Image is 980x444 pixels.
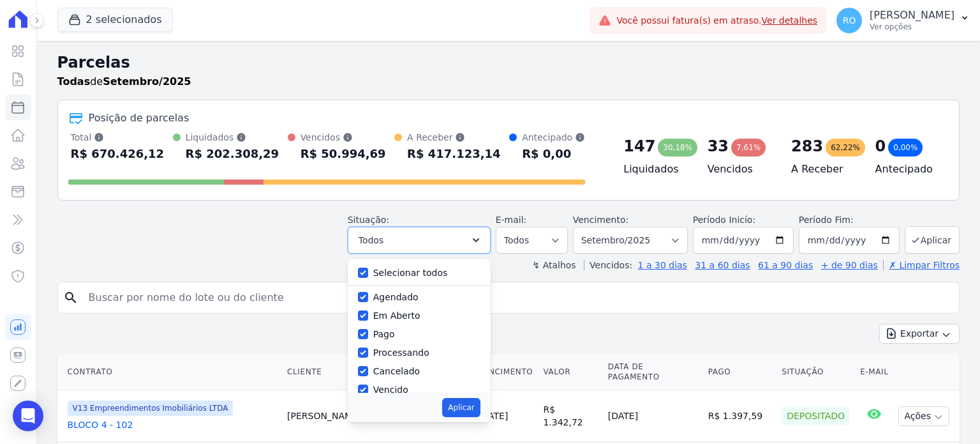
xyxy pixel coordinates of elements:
div: 33 [708,136,729,157]
h4: Antecipado [875,162,939,177]
div: R$ 670.426,12 [71,144,165,164]
div: R$ 0,00 [522,144,585,164]
label: Vencidos: [584,260,632,270]
h4: Liquidados [623,162,687,177]
p: Ver opções [870,22,954,32]
label: Cancelado [373,366,420,376]
th: E-mail [855,354,893,390]
input: Buscar por nome do lote ou do cliente [81,285,954,310]
p: de [57,74,191,89]
th: Pago [703,354,776,390]
i: search [63,290,78,305]
h4: A Receber [791,162,854,177]
div: A Receber [407,131,501,144]
button: Aplicar [442,398,480,417]
div: R$ 50.994,69 [301,144,386,164]
strong: Todas [57,75,91,88]
a: + de 90 dias [821,260,878,270]
div: Depositado [782,407,850,425]
a: 1 a 30 dias [638,260,687,270]
td: R$ 1.397,59 [703,390,776,442]
span: Você possui fatura(s) em atraso. [616,14,817,27]
div: 147 [623,136,655,157]
th: Data de Pagamento [603,354,703,390]
h2: Parcelas [57,51,960,74]
span: V13 Empreendimentos Imobiliários LTDA [68,401,234,416]
label: Vencimento: [573,215,628,225]
div: 30,18% [658,139,697,157]
h4: Vencidos [708,162,771,177]
span: Todos [359,233,383,248]
a: 31 a 60 dias [695,260,750,270]
th: Contrato [57,354,283,390]
button: Ações [898,406,949,426]
label: Situação: [348,215,389,225]
a: Ver detalhes [762,15,818,26]
label: Período Fim: [799,213,900,227]
div: 62,22% [826,139,865,157]
div: 0 [875,136,886,157]
a: 61 a 90 dias [758,260,813,270]
td: R$ 1.342,72 [538,390,602,442]
button: Todos [348,227,491,254]
label: Processando [373,348,429,358]
label: Em Aberto [373,310,420,321]
button: Aplicar [905,226,960,254]
div: R$ 417.123,14 [407,144,501,164]
button: 2 selecionados [57,8,173,32]
label: Pago [373,329,395,339]
span: RO [843,16,856,25]
th: Valor [538,354,602,390]
div: R$ 202.308,29 [186,144,279,164]
th: Situação [776,354,855,390]
a: BLOCO 4 - 102 [68,418,278,431]
label: E-mail: [496,215,527,225]
a: [DATE] [478,411,508,421]
div: Vencidos [301,131,386,144]
label: ↯ Atalhos [532,260,575,270]
th: Vencimento [473,354,538,390]
div: Open Intercom Messenger [13,401,43,431]
p: [PERSON_NAME] [870,9,954,22]
a: ✗ Limpar Filtros [883,260,960,270]
div: Antecipado [522,131,585,144]
div: Total [71,131,165,144]
div: Posição de parcelas [89,111,189,126]
label: Selecionar todos [373,268,448,278]
label: Agendado [373,292,419,302]
div: 283 [791,136,823,157]
button: RO [PERSON_NAME] Ver opções [826,3,980,38]
div: Liquidados [186,131,279,144]
button: Exportar [879,324,960,344]
td: [PERSON_NAME] [282,390,473,442]
div: 7,61% [731,139,766,157]
th: Cliente [282,354,473,390]
div: 0,00% [888,139,923,157]
label: Período Inicío: [693,215,755,225]
strong: Setembro/2025 [103,75,191,88]
td: [DATE] [603,390,703,442]
label: Vencido [373,385,408,395]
